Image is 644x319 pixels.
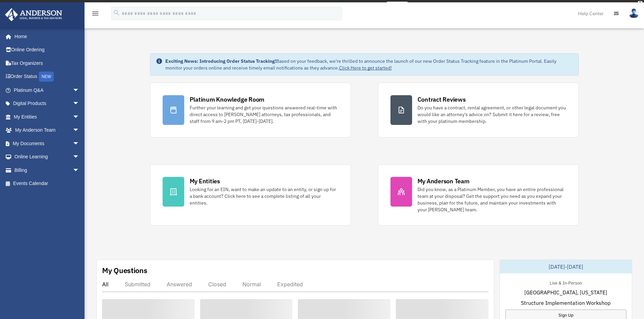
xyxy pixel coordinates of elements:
[150,164,351,225] a: My Entities Looking for an EIN, want to make an update to an entity, or sign up for a bank accoun...
[339,65,392,71] a: Click Here to get started!
[418,177,470,185] div: My Anderson Team
[73,110,86,124] span: arrow_drop_down
[544,279,587,286] div: Live & In-Person
[73,97,86,111] span: arrow_drop_down
[73,137,86,151] span: arrow_drop_down
[629,8,639,18] img: User Pic
[190,186,338,206] div: Looking for an EIN, want to make an update to an entity, or sign up for a bank account? Click her...
[418,186,566,213] div: Did you know, as a Platinum Member, you have an entire professional team at your disposal? Get th...
[91,12,99,18] a: menu
[5,43,90,57] a: Online Ordering
[5,137,90,150] a: My Documentsarrow_drop_down
[190,177,220,185] div: My Entities
[277,281,303,288] div: Expedited
[125,281,150,288] div: Submitted
[378,164,579,225] a: My Anderson Team Did you know, as a Platinum Member, you have an entire professional team at your...
[387,2,408,10] a: survey
[190,95,265,104] div: Platinum Knowledge Room
[5,110,90,124] a: My Entitiesarrow_drop_down
[167,281,192,288] div: Answered
[165,58,573,71] div: Based on your feedback, we're thrilled to announce the launch of our new Order Status Tracking fe...
[73,83,86,97] span: arrow_drop_down
[3,8,64,21] img: Anderson Advisors Platinum Portal
[521,299,611,307] span: Structure Implementation Workshop
[73,163,86,177] span: arrow_drop_down
[638,1,642,5] div: close
[73,150,86,164] span: arrow_drop_down
[73,124,86,137] span: arrow_drop_down
[5,150,90,164] a: Online Learningarrow_drop_down
[5,83,90,97] a: Platinum Q&Aarrow_drop_down
[418,104,566,125] div: Do you have a contract, rental agreement, or other legal document you would like an attorney's ad...
[236,2,384,10] div: Get a chance to win 6 months of Platinum for free just by filling out this
[150,83,351,137] a: Platinum Knowledge Room Further your learning and get your questions answered real-time with dire...
[39,72,54,82] div: NEW
[5,97,90,110] a: Digital Productsarrow_drop_down
[5,56,90,70] a: Tax Organizers
[102,265,147,275] div: My Questions
[242,281,261,288] div: Normal
[5,163,90,177] a: Billingarrow_drop_down
[165,58,276,64] strong: Exciting News: Introducing Order Status Tracking!
[102,281,109,288] div: All
[524,288,607,296] span: [GEOGRAPHIC_DATA], [US_STATE]
[190,104,338,125] div: Further your learning and get your questions answered real-time with direct access to [PERSON_NAM...
[5,124,90,137] a: My Anderson Teamarrow_drop_down
[5,30,86,43] a: Home
[208,281,226,288] div: Closed
[5,177,90,190] a: Events Calendar
[113,9,120,17] i: search
[91,9,99,18] i: menu
[418,95,466,104] div: Contract Reviews
[378,83,579,137] a: Contract Reviews Do you have a contract, rental agreement, or other legal document you would like...
[5,70,90,84] a: Order StatusNEW
[500,260,632,273] div: [DATE]-[DATE]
